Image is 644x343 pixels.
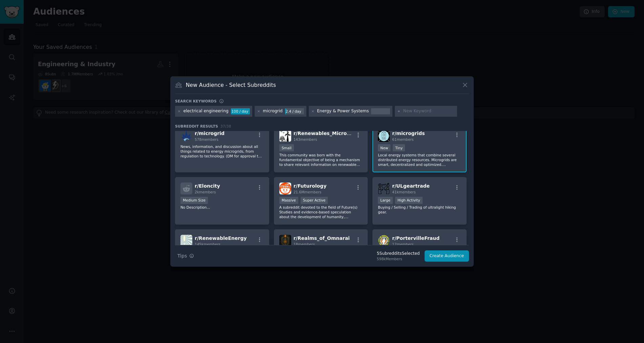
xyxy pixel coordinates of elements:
[395,197,423,204] div: High Activity
[195,242,220,246] span: 145k members
[177,252,187,260] span: Tips
[378,197,393,204] div: Large
[392,137,413,141] span: 61 members
[263,108,282,114] div: microgrid
[294,235,350,241] span: r/ Realms_of_Omnarai
[279,183,291,194] img: Futurology
[186,81,276,89] h3: New Audience - Select Subreddits
[285,108,304,114] div: 2.4 / day
[175,124,218,129] span: Subreddit Results
[377,256,420,261] div: 598k Members
[425,250,469,262] button: Create Audience
[392,183,430,189] span: r/ ULgeartrade
[378,130,390,142] img: microgrids
[279,205,363,219] p: A subreddit devoted to the field of Future(s) Studies and evidence-based speculation about the de...
[279,130,291,142] img: Renewables_Microgrid
[294,137,317,141] span: 143 members
[403,108,455,114] input: New Keyword
[392,235,439,241] span: r/ PortervilleFraud
[279,144,294,151] div: Small
[195,190,216,194] span: 2k members
[180,130,192,142] img: microgrid
[294,190,321,194] span: 21.6M members
[231,108,250,114] div: 100 / day
[279,197,298,204] div: Massive
[294,183,327,189] span: r/ Futurology
[180,205,264,210] p: No Description...
[378,183,390,194] img: ULgeartrade
[180,235,192,247] img: RenewableEnergy
[220,124,231,128] span: 37 / 38
[294,242,315,246] span: 18 members
[180,197,208,204] div: Medium Size
[301,197,328,204] div: Super Active
[377,251,420,257] div: 5 Subreddit s Selected
[392,242,413,246] span: 12 members
[175,250,196,262] button: Tips
[195,235,247,241] span: r/ RenewableEnergy
[378,235,390,247] img: PortervilleFraud
[195,183,220,189] span: r/ Eloncity
[378,205,461,214] p: Buying / Selling / Trading of ultralight hiking gear.
[175,99,217,103] h3: Search keywords
[195,137,218,141] span: 578 members
[195,131,224,136] span: r/ microgrid
[378,153,461,167] p: Local energy systems that combine several distributed energy resources. Microgrids are smart, dec...
[184,108,229,114] div: electrical engineering
[392,190,415,194] span: 41k members
[393,144,405,151] div: Tiny
[279,153,363,167] p: This community was born with the fundamental objective of being a mechanism to share relevant inf...
[317,108,369,114] div: Energy & Power Systems
[294,131,358,136] span: r/ Renewables_Microgrid
[180,144,264,158] p: News, information, and discussion about all things related to energy microgrids, from regulation ...
[279,235,291,247] img: Realms_of_Omnarai
[392,131,425,136] span: r/ microgrids
[378,144,390,151] div: New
